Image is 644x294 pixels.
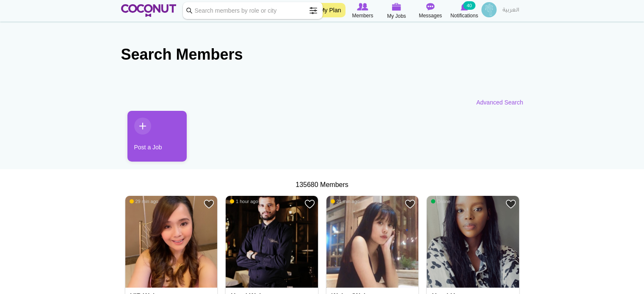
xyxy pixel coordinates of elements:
[426,3,435,11] img: Messages
[392,3,401,11] img: My Jobs
[183,2,323,19] input: Search members by role or city
[357,3,368,11] img: Browse Members
[121,111,180,168] li: 1 / 1
[130,198,158,204] span: 29 min ago
[204,199,214,209] a: Add to Favourites
[461,3,468,11] img: Notifications
[414,2,448,20] a: Messages Messages
[451,11,478,20] span: Notifications
[419,11,442,20] span: Messages
[315,3,345,17] a: My Plan
[387,12,406,20] span: My Jobs
[476,98,523,107] a: Advanced Search
[304,199,315,209] a: Add to Favourites
[352,11,373,20] span: Members
[405,199,415,209] a: Add to Favourites
[506,199,516,209] a: Add to Favourites
[230,198,258,204] span: 1 hour ago
[346,2,380,20] a: Browse Members Members
[463,1,475,10] small: 40
[431,198,451,204] span: Online
[127,111,187,162] a: Post a Job
[448,2,481,20] a: Notifications Notifications 40
[380,2,414,20] a: My Jobs My Jobs
[331,198,359,204] span: 21 min ago
[121,4,177,17] img: Home
[498,2,523,19] a: العربية
[121,44,523,65] h2: Search Members
[121,180,523,190] div: 135680 Members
